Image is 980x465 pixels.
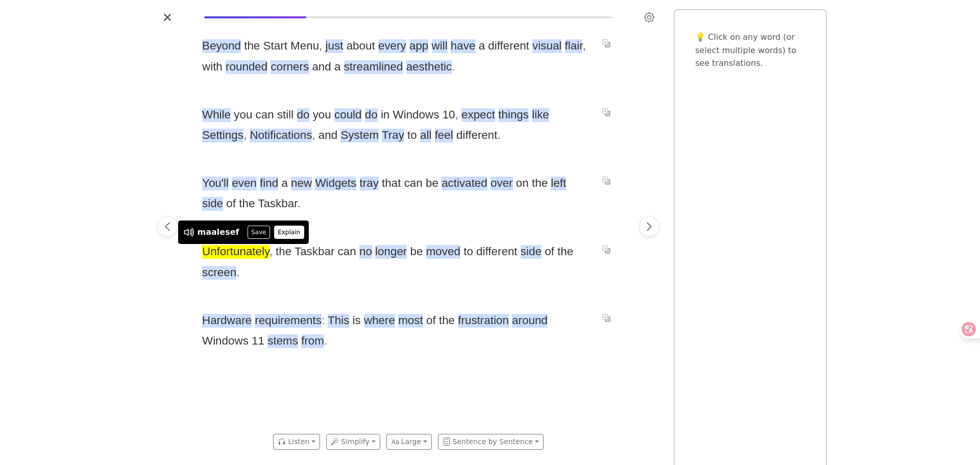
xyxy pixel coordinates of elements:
[315,177,356,190] span: Widgets
[252,334,264,348] span: 11
[410,245,423,259] span: be
[202,108,231,122] span: While
[435,129,453,142] span: feel
[324,334,327,347] span: .
[269,245,273,258] span: ,
[404,177,423,190] span: can
[202,177,229,190] span: You'll
[260,177,278,190] span: find
[598,243,615,255] button: Translate sentence
[248,226,270,239] button: Save
[451,39,476,53] span: have
[157,216,178,237] button: Previous page
[243,129,247,141] span: ,
[463,245,473,259] span: to
[532,39,561,53] span: visual
[382,129,404,142] span: Tray
[295,245,334,259] span: Taskbar
[290,39,319,53] span: Menu
[393,108,439,122] span: Windows
[244,39,260,53] span: the
[461,108,495,122] span: expect
[353,314,361,328] span: is
[582,39,585,52] span: ,
[274,226,304,239] button: Explain
[432,39,448,53] span: will
[512,314,548,328] span: around
[159,9,176,26] button: Close
[598,175,615,187] button: Translate sentence
[695,31,805,70] p: 💡 Click on any word (or select multiple words) to see translations.
[226,197,236,211] span: of
[202,129,243,142] span: Settings
[426,245,460,259] span: moved
[263,39,287,53] span: Start
[239,197,255,211] span: the
[479,39,485,53] span: a
[406,60,452,74] span: aesthetic
[338,245,356,259] span: can
[344,60,403,74] span: streamlined
[381,108,389,122] span: in
[202,39,241,53] span: Beyond
[551,177,566,190] span: left
[426,314,436,328] span: of
[639,216,659,237] button: Next page
[532,108,549,122] span: like
[318,129,337,142] span: and
[442,177,487,190] span: activated
[226,60,267,74] span: rounded
[498,108,529,122] span: things
[438,434,544,450] button: Sentence by Sentence
[250,129,312,142] span: Notifications
[297,197,300,210] span: .
[557,245,573,259] span: the
[271,60,309,74] span: corners
[378,39,406,53] span: every
[234,108,252,122] span: you
[202,314,252,328] span: Hardware
[364,314,395,328] span: where
[202,197,223,211] span: side
[458,314,509,328] span: frustration
[319,39,322,52] span: ,
[202,60,223,74] span: with
[322,314,325,327] span: :
[407,129,417,142] span: to
[334,108,362,122] span: could
[276,245,291,259] span: the
[359,245,372,259] span: no
[382,177,401,190] span: that
[443,108,455,122] span: 10
[340,129,379,142] span: System
[202,334,249,348] span: Windows
[426,177,438,190] span: be
[598,106,615,118] button: Translate sentence
[360,177,379,190] span: tray
[232,177,257,190] span: even
[565,39,583,53] span: flair
[236,266,239,279] span: .
[409,39,428,53] span: app
[491,177,513,190] span: over
[326,39,344,53] span: just
[476,245,518,259] span: different
[334,60,340,74] span: a
[204,16,612,18] div: Reading progress
[439,314,455,328] span: the
[521,245,542,259] span: side
[532,177,548,190] span: the
[258,197,297,211] span: Taskbar
[281,177,287,190] span: a
[545,245,554,259] span: of
[598,37,615,50] button: Translate sentence
[386,434,432,450] button: Large
[202,245,269,259] span: Unfortunately
[297,108,310,122] span: do
[375,245,407,259] span: longer
[641,9,657,26] button: Settings
[420,129,431,142] span: all
[326,434,380,450] button: Simplify
[273,434,320,450] button: Listen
